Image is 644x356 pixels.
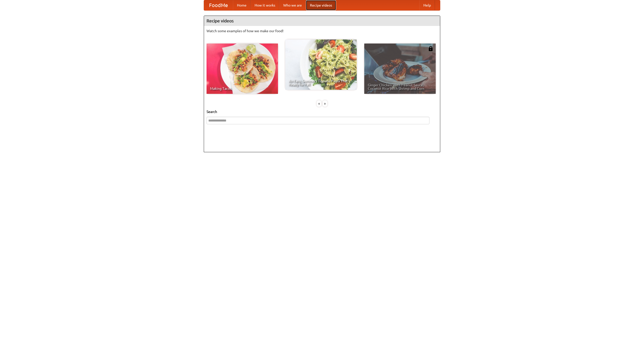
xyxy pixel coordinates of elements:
span: Making Tacos [210,87,274,90]
a: Home [233,0,251,10]
a: An Easy, Summery Tomato Pasta That's Ready for Fall [285,39,357,90]
a: Recipe videos [306,0,336,10]
p: Watch some examples of how we make our food! [207,28,437,33]
img: 483408.png [428,46,433,51]
div: » [323,100,327,107]
h5: Search [207,109,437,114]
h4: Recipe videos [204,16,440,26]
span: An Easy, Summery Tomato Pasta That's Ready for Fall [289,79,353,86]
div: « [317,100,321,107]
a: Making Tacos [207,44,278,94]
a: How it works [251,0,279,10]
a: FoodMe [204,0,233,10]
a: Who we are [279,0,306,10]
a: Help [419,0,435,10]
